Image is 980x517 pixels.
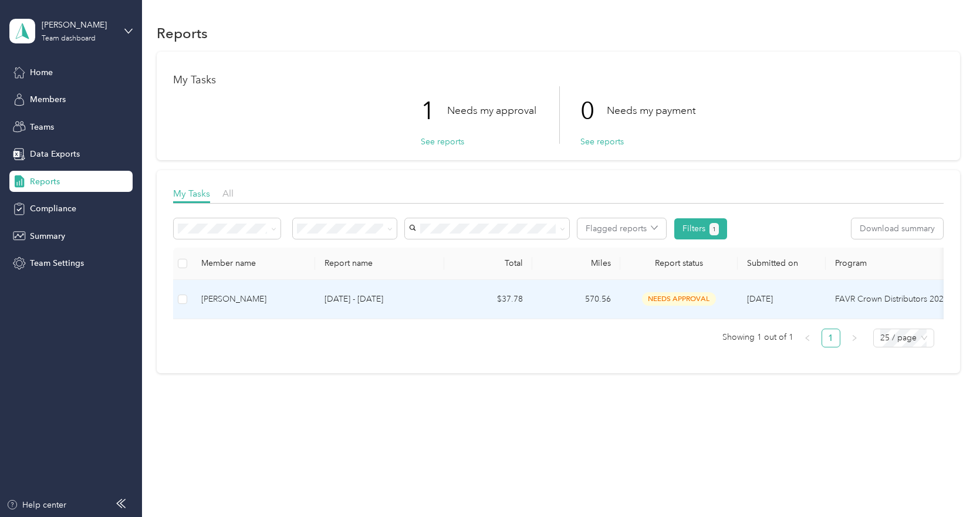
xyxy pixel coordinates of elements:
p: FAVR Crown Distributors 2024 [835,293,963,306]
span: Report status [630,258,728,268]
li: Next Page [845,329,864,347]
span: 25 / page [880,329,927,347]
button: Filters1 [674,218,728,239]
td: FAVR Crown Distributors 2024 [826,280,972,319]
a: 1 [822,329,840,347]
span: needs approval [642,292,716,306]
h1: Reports [157,27,208,39]
span: [DATE] [747,294,773,304]
button: Download summary [851,218,943,239]
p: [DATE] - [DATE] [325,293,435,306]
p: 1 [421,86,447,136]
p: 0 [580,86,607,136]
div: Team dashboard [42,35,96,42]
li: 1 [822,329,840,347]
button: Help center [6,499,66,511]
div: Member name [201,258,306,268]
p: Needs my payment [607,103,695,118]
p: Needs my approval [447,103,536,118]
span: right [851,334,858,342]
span: My Tasks [173,188,210,199]
div: Total [454,258,523,268]
th: Submitted on [738,248,826,280]
button: 1 [709,223,719,235]
button: See reports [421,136,464,148]
span: Compliance [30,202,76,215]
button: Flagged reports [577,218,666,239]
span: Teams [30,121,54,133]
th: Program [826,248,972,280]
span: Members [30,93,66,106]
div: [PERSON_NAME] [42,19,115,31]
span: 1 [712,224,716,235]
span: Reports [30,175,60,188]
div: Page Size [873,329,934,347]
td: $37.78 [444,280,532,319]
span: Data Exports [30,148,80,160]
div: Miles [542,258,611,268]
h1: My Tasks [173,74,944,86]
span: Team Settings [30,257,84,269]
span: left [804,334,811,342]
td: 570.56 [532,280,620,319]
span: Home [30,66,53,79]
span: Summary [30,230,65,242]
iframe: Everlance-gr Chat Button Frame [914,451,980,517]
th: Report name [315,248,444,280]
li: Previous Page [798,329,817,347]
span: Showing 1 out of 1 [722,329,793,346]
button: right [845,329,864,347]
th: Member name [192,248,315,280]
button: left [798,329,817,347]
button: See reports [580,136,624,148]
span: All [222,188,234,199]
div: [PERSON_NAME] [201,293,306,306]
